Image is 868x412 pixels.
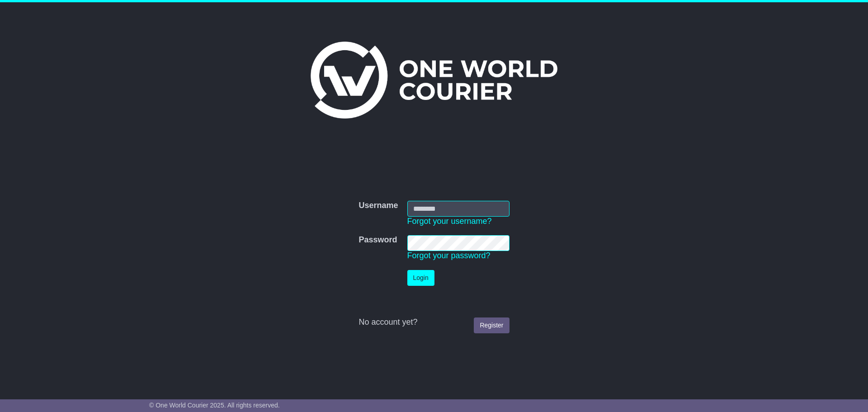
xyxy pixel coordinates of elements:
div: No account yet? [359,317,509,327]
label: Username [359,201,398,211]
label: Password [359,235,397,245]
a: Forgot your username? [407,217,492,226]
button: Login [407,270,434,286]
a: Register [474,317,509,333]
span: © One World Courier 2025. All rights reserved. [149,402,280,409]
img: One World [311,42,557,118]
a: Forgot your password? [407,251,491,260]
